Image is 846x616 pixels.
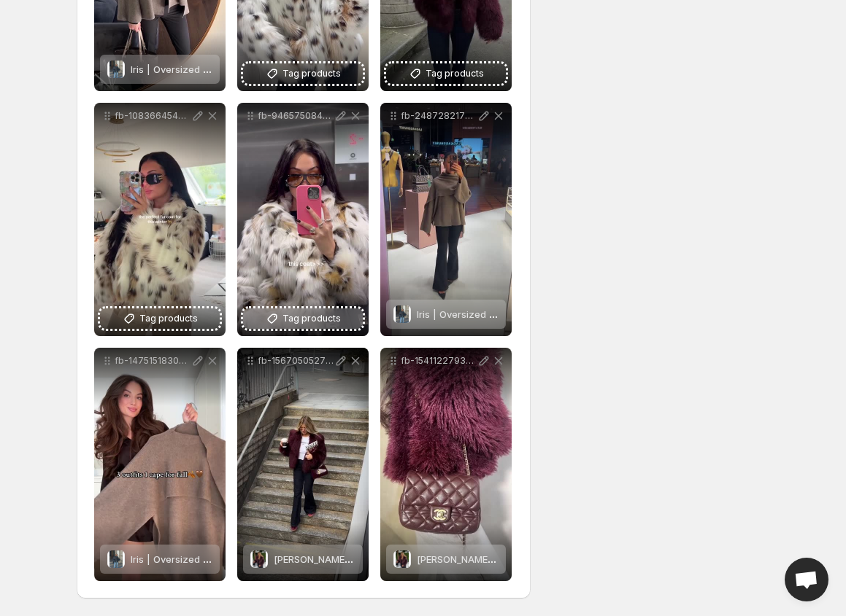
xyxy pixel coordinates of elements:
button: Tag products [243,308,363,329]
div: fb-1541122793716084-x2In1O3eFbC_vLFgSGAPz-1-videoNoemi | Cropped Fluffy Jacket With Notch Lapel[P... [380,348,512,581]
div: fb-1083664543750429-FXD9o-v50jUSmCitpQVUs-1-videoTag products [94,103,226,336]
button: Tag products [386,63,506,84]
span: Tag products [426,66,484,81]
p: fb-24872821769002950-DkLRcEUVVtEKzFC1ttm6_-1-video [401,110,477,122]
div: fb-1567050527608249-XXNA5ChLVgPJ9qnP-uFqf-1-videoNoemi | Cropped Fluffy Jacket With Notch Lapel[P... [237,348,369,581]
span: Tag products [282,311,341,326]
span: Iris | Oversized Warm Coat [131,553,254,565]
div: fb-946575084344551-lgzzaUyHTFYEB5l-26VSt-1-videoTag products [237,103,369,336]
p: fb-1567050527608249-XXNA5ChLVgPJ9qnP-uFqf-1-video [258,355,334,367]
p: fb-946575084344551-lgzzaUyHTFYEB5l-26VSt-1-video [258,110,334,122]
button: Tag products [100,308,220,329]
span: [PERSON_NAME] | Cropped Fluffy Jacket With Notch Lapel [274,553,539,565]
div: fb-24872821769002950-DkLRcEUVVtEKzFC1ttm6_-1-videoIris | Oversized Warm CoatIris | Oversized Warm... [380,103,512,336]
span: Iris | Oversized Warm Coat [131,63,254,75]
span: [PERSON_NAME] | Cropped Fluffy Jacket With Notch Lapel [417,553,682,565]
div: fb-1475151830601939-Qn4bYdLPOqAlrKIgZhGgZ-1-videoIris | Oversized Warm CoatIris | Oversized Warm ... [94,348,226,581]
p: fb-1083664543750429-FXD9o-v50jUSmCitpQVUs-1-video [115,110,191,122]
span: Tag products [282,66,341,81]
p: fb-1475151830601939-Qn4bYdLPOqAlrKIgZhGgZ-1-video [115,355,191,367]
span: Tag products [139,311,198,326]
button: Tag products [243,63,363,84]
span: Iris | Oversized Warm Coat [417,308,540,320]
div: Open chat [785,558,828,601]
p: fb-1541122793716084-x2In1O3eFbC_vLFgSGAPz-1-video [401,355,477,367]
